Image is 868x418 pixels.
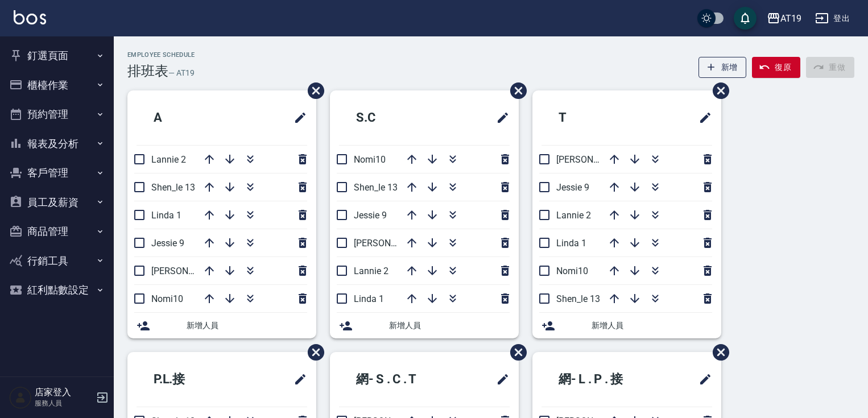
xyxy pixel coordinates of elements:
button: AT19 [762,7,806,30]
span: Jessie 9 [151,238,184,249]
span: 刪除班表 [502,74,528,107]
img: Person [9,386,32,409]
h3: 排班表 [127,63,168,79]
span: Nomi10 [151,293,183,304]
span: 新增人員 [592,320,712,332]
div: 新增人員 [330,313,519,338]
button: 客戶管理 [5,158,109,188]
span: Jessie 9 [556,182,589,193]
img: Logo [14,10,46,24]
h2: 網- L . P . 接 [542,359,666,400]
button: 登出 [811,8,854,29]
span: 修改班表的標題 [287,366,307,393]
button: 櫃檯作業 [5,71,109,100]
span: Lannie 2 [556,210,591,221]
span: 刪除班表 [704,74,731,107]
h5: 店家登入 [35,387,93,398]
button: save [734,7,757,30]
span: 新增人員 [389,320,510,332]
h6: — AT19 [168,67,195,79]
h2: P.L.接 [137,359,244,400]
span: Shen_le 13 [354,182,398,193]
span: Linda 1 [151,210,181,221]
span: 修改班表的標題 [489,366,510,393]
h2: S.C [339,97,441,138]
span: 刪除班表 [502,336,528,369]
div: AT19 [780,11,801,26]
div: 新增人員 [532,313,721,338]
span: 修改班表的標題 [287,104,307,131]
span: Shen_le 13 [556,293,600,304]
span: 修改班表的標題 [692,366,712,393]
span: Lannie 2 [354,266,388,276]
h2: Employee Schedule [127,51,195,59]
span: 刪除班表 [299,336,326,369]
span: Nomi10 [556,266,588,276]
button: 復原 [752,57,800,78]
button: 報表及分析 [5,129,109,159]
span: Nomi10 [354,154,386,165]
button: 員工及薪資 [5,188,109,217]
h2: A [137,97,233,138]
button: 新增 [698,57,747,78]
span: 修改班表的標題 [692,104,712,131]
button: 行銷工具 [5,246,109,276]
span: Jessie 9 [354,210,387,221]
span: 刪除班表 [299,74,326,107]
span: 刪除班表 [704,336,731,369]
span: Linda 1 [556,238,586,249]
button: 釘選頁面 [5,41,109,71]
span: Lannie 2 [151,154,186,165]
p: 服務人員 [35,398,93,408]
span: 修改班表的標題 [489,104,510,131]
span: [PERSON_NAME] 6 [354,238,429,249]
span: Shen_le 13 [151,182,195,193]
button: 預約管理 [5,100,109,129]
span: [PERSON_NAME] 6 [556,154,632,165]
span: [PERSON_NAME] 6 [151,266,227,276]
span: 新增人員 [187,320,307,332]
span: Linda 1 [354,293,384,304]
button: 紅利點數設定 [5,275,109,305]
h2: 網- S . C . T [339,359,461,400]
div: 新增人員 [127,313,316,338]
button: 商品管理 [5,217,109,246]
h2: T [542,97,638,138]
